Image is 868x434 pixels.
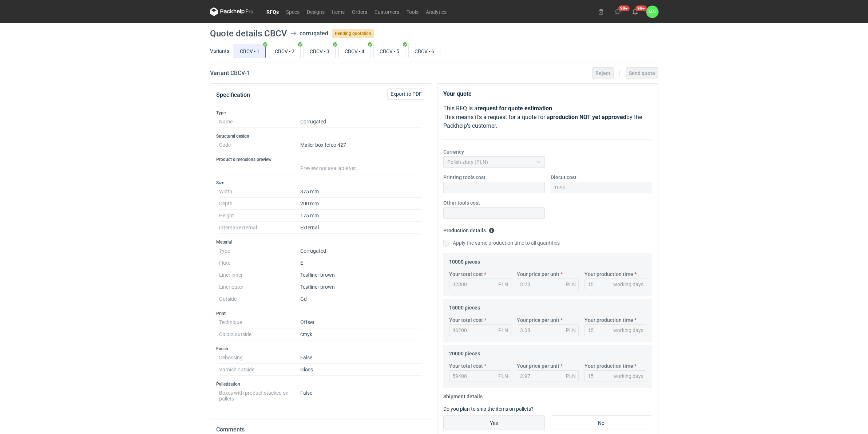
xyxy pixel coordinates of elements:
h3: Palletization [216,381,425,387]
label: Your production time [584,316,633,324]
dd: Corrugated [300,116,422,128]
div: working days [613,372,643,380]
span: Preview not available yet. [300,165,357,171]
a: Analytics [422,7,450,16]
label: Your price per unit [517,362,559,370]
button: 99+ [629,6,641,17]
h3: Structural design [216,133,425,139]
h3: Product dimensions preview [216,157,425,162]
legend: 20000 pieces [449,348,480,356]
label: CBCV - 1 [234,44,266,58]
div: PLN [566,281,576,288]
svg: Packhelp Pro [210,7,254,16]
label: CBCV - 2 [269,44,301,58]
a: RFQs [263,7,282,16]
dd: Corrugated [300,245,422,257]
dd: 200 mm [300,198,422,210]
dd: E [300,257,422,269]
label: Do you plan to ship the items on pallets? [443,406,534,412]
dt: Code [219,139,300,151]
dt: Technique [219,316,300,328]
button: Send quote [626,67,658,79]
div: working days [613,281,643,288]
button: Export to PDF [387,88,425,100]
div: PLN [566,327,576,334]
label: Currency [443,148,464,155]
dt: Height [219,210,300,222]
dt: Liner outer [219,281,300,293]
p: This RFQ is a . This means it's a request for a quote for a by the Packhelp's customer. [443,104,652,130]
h3: Finish [216,346,425,352]
dt: Varnish outside [219,364,300,376]
span: Pending quotation [332,29,374,38]
h3: Material [216,239,425,245]
button: Specification [216,86,250,104]
h3: Print [216,311,425,316]
label: Your total cost [449,316,483,324]
button: Reject [592,67,614,79]
label: Your total cost [449,271,483,278]
dt: Liner inner [219,269,300,281]
dt: Depth [219,198,300,210]
h1: Quote details CBCV [210,29,287,38]
label: CBCV - 3 [304,44,336,58]
dd: False [300,387,422,402]
h3: Size [216,180,425,186]
label: Variants: [210,47,230,55]
h3: Type [216,110,425,116]
strong: Your quote [443,90,472,97]
a: Items [328,7,348,16]
dd: Gloss [300,364,422,376]
dd: cmyk [300,328,422,340]
dd: Mailer box fefco 427 [300,139,422,151]
dd: Gd [300,293,422,305]
label: Your price per unit [517,316,559,324]
div: PLN [498,372,508,380]
dt: Outside [219,293,300,305]
div: Małgorzata Nowotna [646,6,658,18]
label: Your total cost [449,362,483,370]
dt: Type [219,245,300,257]
dd: Testliner brown [300,281,422,293]
a: Orders [348,7,371,16]
dt: Name [219,116,300,128]
span: Export to PDF [391,91,422,96]
div: PLN [566,372,576,380]
dd: Offset [300,316,422,328]
label: CBCV - 6 [408,44,440,58]
div: working days [613,327,643,334]
span: Send quote [629,71,655,76]
button: 99+ [612,6,624,17]
label: Other tools cost [443,199,480,206]
dt: Width [219,186,300,198]
label: Your production time [584,271,633,278]
dt: Boxes with product stacked on pallets [219,387,300,402]
dd: 375 mm [300,186,422,198]
legend: Production details [443,225,495,233]
dd: External [300,222,422,234]
dt: Internal/external [219,222,300,234]
div: PLN [498,281,508,288]
dd: Testliner brown [300,269,422,281]
span: Reject [595,71,610,76]
label: CBCV - 5 [373,44,405,58]
strong: request for quote estimation [477,105,552,112]
dt: Debossing [219,352,300,364]
a: Designs [303,7,328,16]
label: CBCV - 4 [338,44,370,58]
label: Your price per unit [517,271,559,278]
h2: Variant CBCV - 1 [210,69,250,78]
dt: Flute [219,257,300,269]
dt: Colors outside [219,328,300,340]
div: PLN [498,327,508,334]
button: MN [646,6,658,18]
label: Printing tools cost [443,174,485,181]
legend: Shipment details [443,391,483,399]
a: Tools [403,7,422,16]
label: Diecut cost [551,174,576,181]
legend: 10000 pieces [449,256,480,265]
label: Your production time [584,362,633,370]
dd: 175 mm [300,210,422,222]
div: corrugated [300,29,328,38]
